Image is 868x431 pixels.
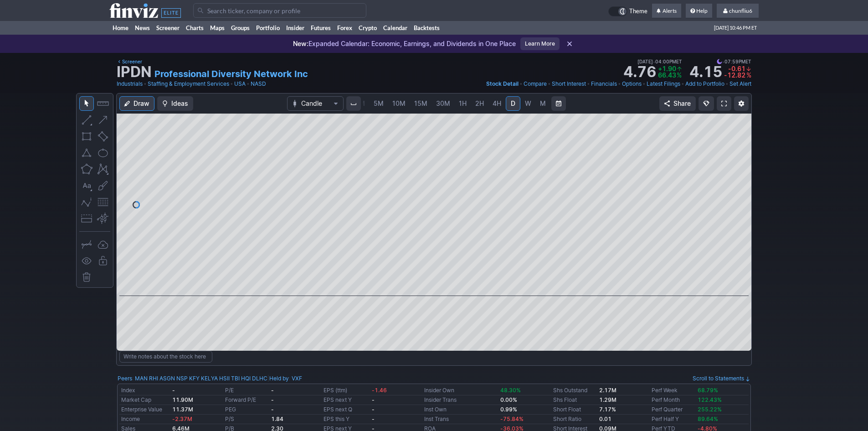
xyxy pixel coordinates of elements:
[144,79,147,88] span: •
[79,254,94,268] button: Hide drawings
[308,21,334,35] a: Futures
[372,406,375,413] b: -
[346,96,361,111] button: Interval
[647,80,680,87] span: Latest Filings
[292,374,302,383] a: VXF
[79,129,94,144] button: Rectangle
[599,415,611,422] a: 0.01
[629,6,647,16] span: Theme
[96,96,110,111] button: Measure
[252,374,267,383] a: DLHC
[698,406,722,413] span: 255.22%
[269,375,289,382] a: Held by
[500,406,517,413] b: 0.99%
[380,21,411,35] a: Calendar
[475,99,484,107] span: 2H
[650,395,696,405] td: Perf Month
[271,406,274,413] b: -
[525,99,531,107] span: W
[79,270,94,285] button: Remove all drawings
[540,99,546,107] span: M
[154,68,308,80] a: Professional Diversity Network Inc
[159,374,175,383] a: ASGN
[372,396,375,403] b: -
[301,99,329,108] span: Candle
[96,129,110,144] button: Rotated rectangle
[548,79,551,88] span: •
[223,405,269,415] td: PEG
[293,40,308,47] span: New:
[658,65,676,73] span: +1.90
[118,374,267,383] div: :
[117,79,143,88] a: Industrials
[79,178,94,193] button: Text
[117,65,152,79] h1: IPDN
[135,374,148,383] a: MAN
[247,79,250,88] span: •
[119,405,170,415] td: Enterprise Value
[322,395,370,405] td: EPS next Y
[171,99,188,108] span: Ideas
[172,415,192,422] span: -2.37M
[411,21,443,35] a: Backtests
[553,406,581,413] a: Short Float
[689,65,722,79] strong: 4.15
[223,395,269,405] td: Forward P/E
[650,405,696,415] td: Perf Quarter
[653,57,655,66] span: •
[471,96,488,111] a: 2H
[230,79,233,88] span: •
[685,79,724,88] a: Add to Portfolio
[650,415,696,424] td: Perf Half Y
[551,96,566,111] button: Range
[500,415,524,422] span: -75.84%
[96,162,110,177] button: XABCD
[551,386,597,395] td: Shs Outstand
[267,374,302,383] div: | :
[119,96,154,111] button: Draw
[410,96,431,111] a: 15M
[493,99,501,107] span: 4H
[436,99,450,107] span: 30M
[623,65,656,79] strong: 4.76
[681,79,684,88] span: •
[223,415,269,424] td: P/S
[157,96,193,111] button: Ideas
[251,79,266,88] a: NASD
[388,96,410,111] a: 10M
[193,3,366,18] input: Search
[172,406,193,413] b: 11.37M
[119,415,170,424] td: Income
[717,96,731,111] a: Fullscreen
[652,4,681,18] a: Alerts
[96,237,110,252] button: Drawings autosave: Off
[79,145,94,160] button: Triangle
[271,387,274,394] b: -
[599,396,616,403] b: 1.29M
[488,96,505,111] a: 4H
[422,415,498,424] td: Inst Trans
[283,21,308,35] a: Insider
[148,79,229,88] a: Staffing & Employment Services
[500,396,517,403] b: 0.00%
[746,71,751,79] span: %
[79,113,94,127] button: Line
[553,415,581,422] a: Short Ratio
[231,374,240,383] a: TBI
[724,71,745,79] span: -12.82
[511,99,515,107] span: D
[109,21,132,35] a: Home
[699,96,714,111] button: Explore new features
[520,37,560,50] a: Learn More
[370,96,388,111] a: 5M
[519,79,523,88] span: •
[219,374,230,383] a: HSII
[650,386,696,395] td: Perf Week
[432,96,454,111] a: 30M
[524,79,547,88] a: Compare
[722,57,724,66] span: •
[622,79,642,88] a: Options
[322,415,370,424] td: EPS this Y
[287,96,344,111] button: Chart Type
